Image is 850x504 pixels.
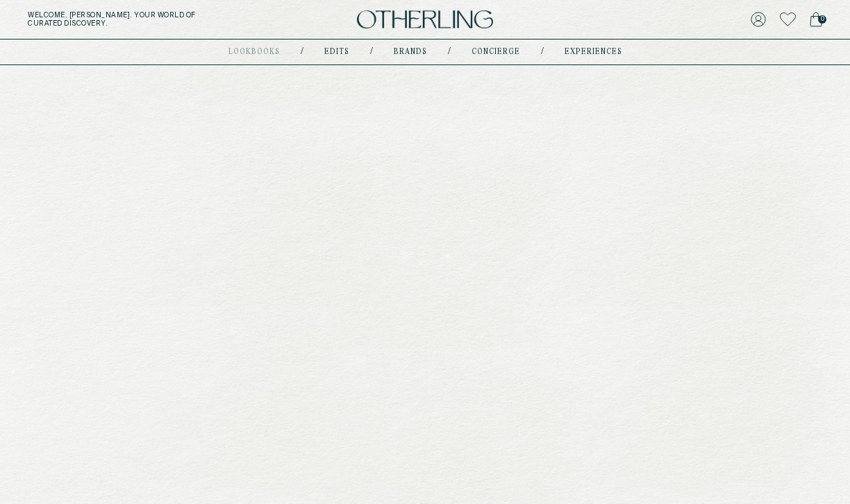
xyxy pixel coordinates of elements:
[324,49,349,55] a: Edits
[472,49,520,55] a: concierge
[394,49,427,55] a: Brands
[370,46,373,58] div: /
[810,10,822,29] a: 0
[28,11,266,28] h5: Welcome, [PERSON_NAME] . Your world of curated discovery.
[357,10,493,29] img: logo
[228,49,280,55] a: lookbooks
[541,46,544,58] div: /
[565,49,622,55] a: experiences
[301,46,303,58] div: /
[448,46,451,58] div: /
[818,15,826,24] span: 0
